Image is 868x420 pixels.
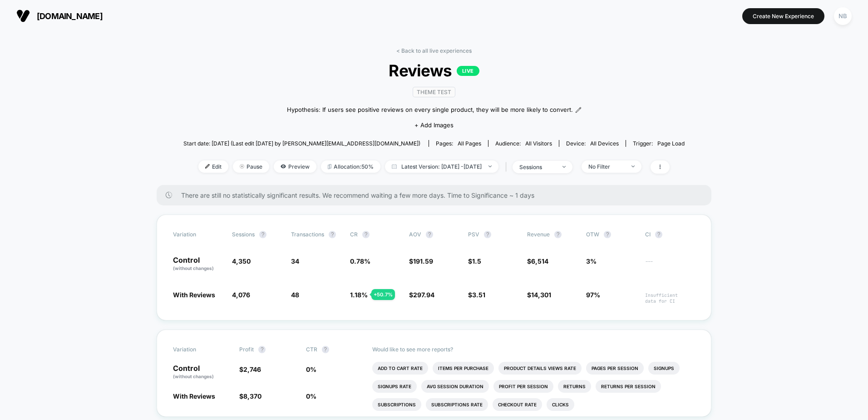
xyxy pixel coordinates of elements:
[322,346,329,353] button: ?
[350,257,370,265] span: 0.78 %
[173,291,215,299] span: With Reviews
[239,392,261,400] span: $
[372,398,421,411] li: Subscriptions
[306,365,316,373] span: 0 %
[291,257,299,265] span: 34
[409,257,433,265] span: $
[458,140,481,147] span: all pages
[183,140,420,147] span: Start date: [DATE] (Last edit [DATE] by [PERSON_NAME][EMAIL_ADDRESS][DOMAIN_NAME])
[645,259,695,272] span: ---
[328,164,331,169] img: rebalance
[472,291,485,299] span: 3.51
[291,231,324,238] span: Transactions
[409,231,421,238] span: AOV
[306,392,316,400] span: 0 %
[547,398,574,411] li: Clicks
[413,257,433,265] span: 191.59
[495,140,552,147] div: Audience:
[291,291,299,299] span: 48
[426,398,488,411] li: Subscriptions Rate
[321,160,380,173] span: Allocation: 50%
[14,9,105,23] button: [DOMAIN_NAME]
[586,362,644,375] li: Pages Per Session
[531,257,548,265] span: 6,514
[198,160,228,173] span: Edit
[240,164,244,169] img: end
[604,231,611,238] button: ?
[421,380,489,393] li: Avg Session Duration
[233,160,269,173] span: Pause
[488,165,492,167] img: end
[631,165,635,167] img: end
[173,392,215,400] span: With Reviews
[173,256,223,272] p: Control
[645,292,695,304] span: Insufficient data for CI
[831,7,854,25] button: NB
[396,47,472,54] a: < Back to all live experiences
[457,66,479,76] p: LIVE
[559,140,626,147] span: Device:
[173,346,223,353] span: Variation
[409,291,434,299] span: $
[493,398,542,411] li: Checkout Rate
[436,140,481,147] div: Pages:
[205,164,210,169] img: edit
[519,164,556,170] div: sessions
[645,231,695,238] span: CI
[243,392,261,400] span: 8,370
[371,289,395,300] div: + 50.7 %
[239,346,254,353] span: Profit
[655,231,662,238] button: ?
[586,231,636,238] span: OTW
[484,231,491,238] button: ?
[372,362,428,375] li: Add To Cart Rate
[274,160,316,173] span: Preview
[208,61,659,80] span: Reviews
[413,291,434,299] span: 297.94
[173,265,214,271] span: (without changes)
[372,380,417,393] li: Signups Rate
[742,8,824,24] button: Create New Experience
[414,121,454,129] span: + Add Images
[657,140,685,147] span: Page Load
[392,164,397,169] img: calendar
[596,380,661,393] li: Returns Per Session
[350,291,368,299] span: 1.18 %
[385,160,498,173] span: Latest Version: [DATE] - [DATE]
[472,257,481,265] span: 1.5
[350,231,358,238] span: CR
[590,140,619,147] span: all devices
[232,291,250,299] span: 4,076
[531,291,551,299] span: 14,301
[588,163,625,170] div: No Filter
[633,140,685,147] div: Trigger:
[493,380,553,393] li: Profit Per Session
[329,231,336,238] button: ?
[232,257,251,265] span: 4,350
[173,365,230,380] p: Control
[37,11,103,21] span: [DOMAIN_NAME]
[834,7,852,25] div: NB
[173,374,214,379] span: (without changes)
[468,257,481,265] span: $
[243,365,261,373] span: 2,746
[287,105,573,115] span: Hypothesis: If users see positive reviews on every single product, they will be more likely to co...
[362,231,370,238] button: ?
[433,362,494,375] li: Items Per Purchase
[468,291,485,299] span: $
[558,380,591,393] li: Returns
[498,362,582,375] li: Product Details Views Rate
[525,140,552,147] span: All Visitors
[306,346,317,353] span: CTR
[527,291,551,299] span: $
[562,166,566,168] img: end
[586,257,597,265] span: 3%
[554,231,562,238] button: ?
[258,346,266,353] button: ?
[372,346,695,353] p: Would like to see more reports?
[239,365,261,373] span: $
[527,231,550,238] span: Revenue
[468,231,479,238] span: PSV
[648,362,680,375] li: Signups
[527,257,548,265] span: $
